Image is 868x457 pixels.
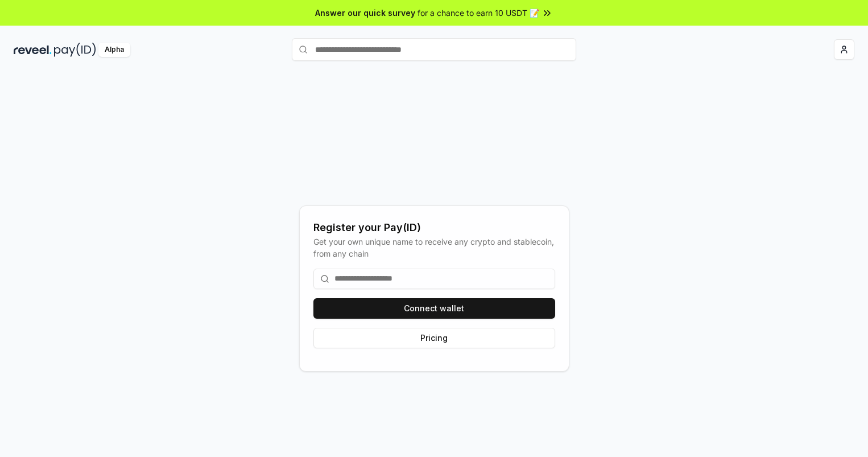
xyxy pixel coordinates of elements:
span: Answer our quick survey [315,7,415,19]
span: for a chance to earn 10 USDT 📝 [418,7,539,19]
div: Alpha [98,43,130,57]
img: pay_id [54,43,96,57]
img: reveel_dark [14,43,52,57]
div: Register your Pay(ID) [313,220,555,236]
div: Get your own unique name to receive any crypto and stablecoin, from any chain [313,236,555,260]
button: Pricing [313,328,555,348]
button: Connect wallet [313,298,555,319]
